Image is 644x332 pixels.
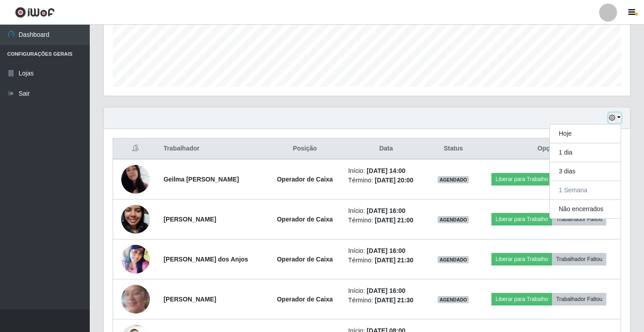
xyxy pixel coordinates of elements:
strong: Operador de Caixa [277,216,333,223]
button: 1 dia [550,143,621,162]
button: Liberar para Trabalho [491,253,552,266]
img: 1699231984036.jpeg [121,154,150,205]
li: Início: [348,246,424,256]
time: [DATE] 16:00 [367,287,405,294]
span: AGENDADO [438,216,469,223]
button: Liberar para Trabalho [491,213,552,226]
button: Trabalhador Faltou [552,293,606,305]
button: Trabalhador Faltou [552,213,606,226]
button: 1 Semana [550,181,621,200]
span: AGENDADO [438,176,469,183]
strong: Geilma [PERSON_NAME] [163,176,239,183]
time: [DATE] 21:30 [375,257,413,264]
strong: Operador de Caixa [277,176,333,183]
time: [DATE] 16:00 [367,247,405,254]
time: [DATE] 14:00 [367,167,405,174]
span: AGENDADO [438,296,469,303]
button: 3 dias [550,162,621,181]
time: [DATE] 21:00 [375,217,413,224]
img: 1735855062052.jpeg [121,194,150,245]
button: Liberar para Trabalho [491,173,552,186]
span: AGENDADO [438,256,469,263]
li: Início: [348,286,424,296]
strong: [PERSON_NAME] [163,216,216,223]
li: Início: [348,166,424,176]
time: [DATE] 20:00 [375,177,413,184]
strong: Operador de Caixa [277,256,333,263]
li: Término: [348,216,424,225]
th: Posição [267,138,343,159]
strong: [PERSON_NAME] [163,296,216,303]
button: Trabalhador Faltou [552,253,606,266]
th: Opções [477,138,621,159]
strong: Operador de Caixa [277,296,333,303]
th: Data [343,138,429,159]
time: [DATE] 16:00 [367,207,405,214]
img: 1685320572909.jpeg [121,243,150,276]
li: Início: [348,206,424,216]
strong: [PERSON_NAME] dos Anjos [163,256,248,263]
img: CoreUI Logo [15,7,55,18]
th: Trabalhador [158,138,267,159]
button: Hoje [550,124,621,143]
th: Status [429,138,478,159]
time: [DATE] 21:30 [375,297,413,304]
li: Término: [348,176,424,185]
button: Liberar para Trabalho [491,293,552,305]
img: 1744402727392.jpeg [121,267,150,331]
li: Término: [348,296,424,305]
button: Não encerrados [550,200,621,218]
li: Término: [348,256,424,265]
